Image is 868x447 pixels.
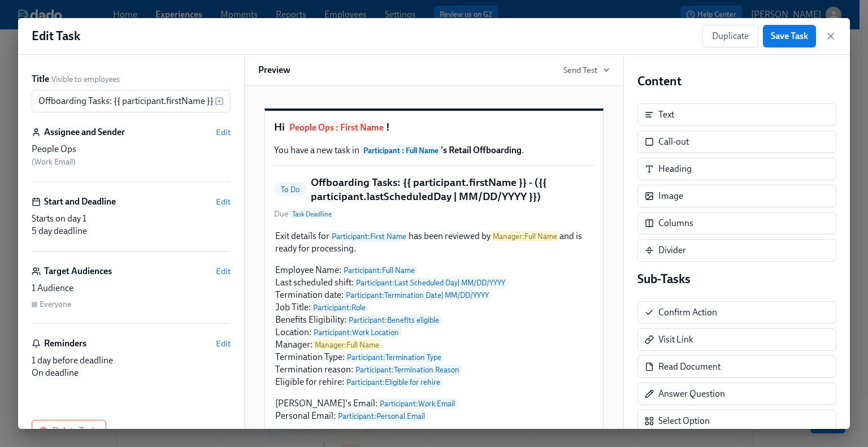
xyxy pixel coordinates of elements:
button: Save Task [763,25,816,47]
div: Start and DeadlineEditStarts on day 15 day deadline [32,196,231,251]
button: Edit [216,266,231,277]
span: Save Task [771,31,808,42]
h4: Content [637,73,836,90]
span: Duplicate [712,31,749,42]
div: Answer Question [658,388,725,400]
span: Delete Task [41,426,97,437]
button: Edit [216,127,231,138]
span: 5 day deadline [32,225,87,236]
div: Columns [658,217,693,229]
div: People Ops [32,143,231,155]
h6: Start and Deadline [44,196,116,208]
div: Confirm Action [637,301,836,324]
div: Read Document [658,361,721,373]
div: Confirm Action [658,306,717,319]
div: Heading [637,158,836,180]
div: Target AudiencesEdit1 AudienceEveryone [32,265,231,324]
div: Everyone [40,299,71,310]
p: You have a new task in . [274,144,594,157]
div: Text [658,109,674,121]
h1: Edit Task [32,28,80,45]
span: Due [274,209,334,220]
div: RemindersEdit1 day before deadlineOn deadline [32,337,231,379]
div: Text [637,103,836,126]
span: ( Work Email ) [32,157,76,167]
div: Visit Link [658,333,693,346]
span: Visible to employees [51,74,120,85]
h6: Preview [258,64,290,76]
span: To Do [274,185,306,194]
div: Image [658,190,683,202]
button: Duplicate [702,25,758,47]
div: Image [637,185,836,207]
span: People Ops : First Name [287,121,386,133]
div: Divider [637,239,836,262]
div: Visit Link [637,328,836,351]
h6: Reminders [44,337,86,350]
svg: Insert text variable [215,97,224,106]
div: Assignee and SenderEditPeople Ops (Work Email) [32,126,231,182]
div: Columns [637,212,836,235]
h1: Hi ! [274,120,594,135]
div: Select Option [658,415,710,427]
h6: Target Audiences [44,265,112,277]
div: 1 Audience [32,282,231,294]
div: Exit details forParticipant:First Namehas been reviewed byManager:Full Nameand is ready for proce... [274,229,594,423]
div: Divider [658,244,686,257]
button: Edit [216,338,231,349]
button: Send Test [563,64,610,76]
div: 1 day before deadline [32,354,231,367]
div: Starts on day 1 [32,212,231,225]
h5: Offboarding Tasks: {{ participant.firstName }} - ({{ participant.lastScheduledDay | MM/DD/YYYY }}) [311,175,594,204]
button: Edit [216,196,231,207]
div: Select Option [637,410,836,432]
span: Participant : Full Name [361,145,441,155]
strong: 's Retail Offboarding [361,145,522,155]
div: On deadline [32,367,231,379]
h6: Assignee and Sender [44,126,125,138]
label: Title [32,73,49,85]
div: Call-out [658,136,689,148]
div: Heading [658,163,692,175]
div: Call-out [637,131,836,153]
div: Read Document [637,355,836,378]
div: Answer Question [637,383,836,405]
button: Delete Task [32,420,106,442]
span: Task Deadline [290,210,334,219]
h4: Sub-Tasks [637,271,836,288]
